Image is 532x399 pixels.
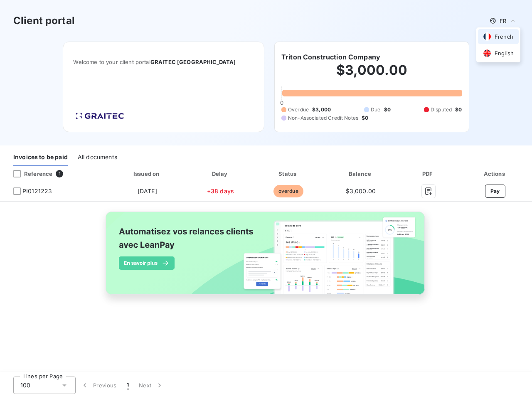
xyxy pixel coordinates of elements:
[189,170,252,178] div: Delay
[495,33,513,41] span: French
[13,149,68,166] div: Invoices to be paid
[7,170,52,177] div: Reference
[346,187,376,195] span: $3,000.00
[460,170,530,178] div: Actions
[495,49,514,57] span: English
[73,59,254,65] span: Welcome to your client portal
[134,377,169,394] button: Next
[455,106,462,113] span: $0
[384,106,391,113] span: $0
[98,207,434,309] img: banner
[76,377,122,394] button: Previous
[109,170,185,178] div: Issued on
[431,106,452,113] span: Disputed
[273,185,303,197] span: overdue
[138,187,157,195] span: [DATE]
[288,114,358,122] span: Non-Associated Credit Notes
[485,185,505,198] button: Pay
[400,170,457,178] div: PDF
[20,381,30,389] span: 100
[280,99,283,106] span: 0
[13,13,75,28] h3: Client portal
[371,106,380,113] span: Due
[73,110,126,122] img: Company logo
[500,17,506,24] span: FR
[362,114,368,122] span: $0
[56,170,63,177] span: 1
[255,170,321,178] div: Status
[207,187,234,195] span: +38 days
[150,59,236,65] span: GRAITEC [GEOGRAPHIC_DATA]
[281,62,462,87] h2: $3,000.00
[281,52,380,62] h6: Triton Construction Company
[122,377,134,394] button: 1
[325,170,397,178] div: Balance
[78,149,117,166] div: All documents
[127,381,129,389] span: 1
[288,106,309,113] span: Overdue
[22,187,52,195] span: PI0121223
[312,106,331,113] span: $3,000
